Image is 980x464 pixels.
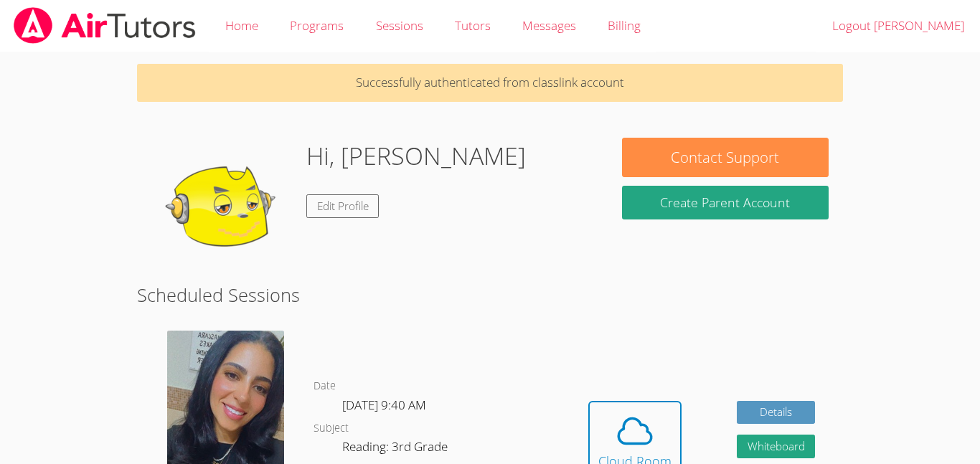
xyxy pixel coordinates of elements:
dt: Subject [314,420,349,437]
dd: Reading: 3rd Grade [342,437,451,461]
p: Successfully authenticated from classlink account [137,64,843,102]
a: Edit Profile [306,194,380,218]
img: airtutors_banner-c4298cdbf04f3fff15de1276eac7730deb9818008684d7c2e4769d2f7ddbe033.png [12,7,197,44]
a: Details [737,401,816,425]
button: Create Parent Account [622,186,829,219]
span: [DATE] 9:40 AM [342,397,426,413]
h1: Hi, [PERSON_NAME] [306,138,526,174]
dt: Date [314,377,336,395]
img: default.png [151,138,295,281]
button: Contact Support [622,138,829,177]
span: Messages [522,17,576,34]
button: Whiteboard [737,435,816,458]
h2: Scheduled Sessions [137,281,843,308]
